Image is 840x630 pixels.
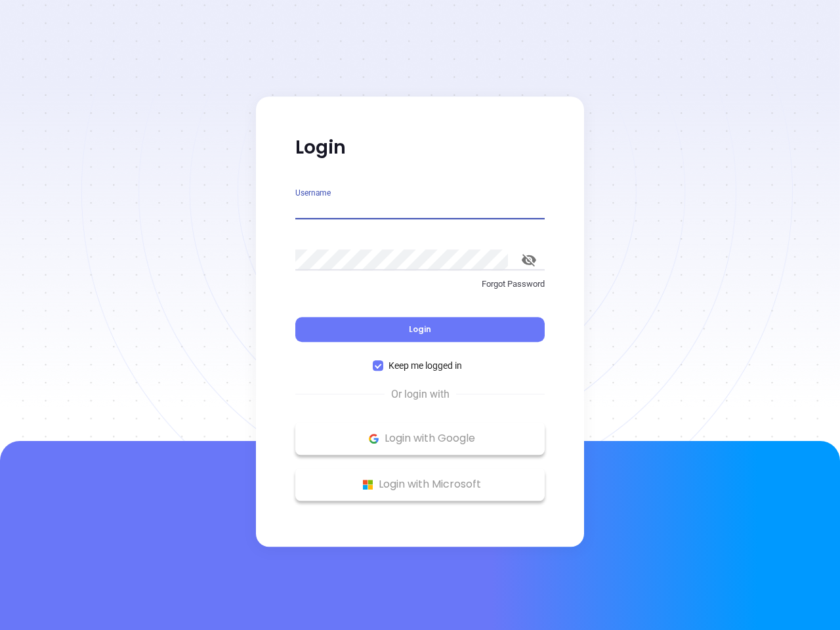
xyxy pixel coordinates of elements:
[360,476,376,493] img: Microsoft Logo
[302,429,538,448] p: Login with Google
[295,317,545,342] button: Login
[295,468,545,501] button: Microsoft Logo Login with Microsoft
[383,358,467,373] span: Keep me logged in
[385,387,456,402] span: Or login with
[295,189,331,197] label: Username
[409,324,431,335] span: Login
[366,430,382,447] img: Google Logo
[295,136,545,159] p: Login
[295,278,545,291] p: Forgot Password
[295,422,545,455] button: Google Logo Login with Google
[302,474,538,494] p: Login with Microsoft
[295,278,545,301] a: Forgot Password
[513,244,545,276] button: toggle password visibility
